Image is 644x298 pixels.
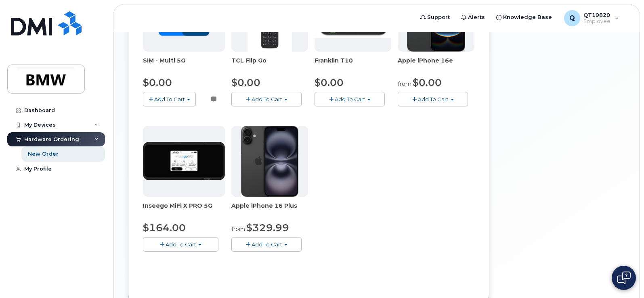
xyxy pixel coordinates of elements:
[468,13,485,21] span: Alerts
[252,96,282,102] span: Add To Cart
[398,92,468,106] button: Add To Cart
[315,56,391,73] div: Franklin T10
[413,77,442,88] span: $0.00
[427,13,450,21] span: Support
[231,237,302,251] button: Add To Cart
[315,77,344,88] span: $0.00
[335,96,365,102] span: Add To Cart
[583,18,610,25] span: Employee
[143,222,186,233] span: $164.00
[143,77,172,88] span: $0.00
[569,13,575,23] span: Q
[231,202,308,218] div: Apple iPhone 16 Plus
[252,241,282,248] span: Add To Cart
[491,9,558,25] a: Knowledge Base
[398,80,411,88] small: from
[143,237,218,251] button: Add To Cart
[617,271,631,284] img: Open chat
[415,9,455,25] a: Support
[143,142,225,180] img: cut_small_inseego_5G.jpg
[231,56,308,73] div: TCL Flip Go
[583,12,610,18] span: QT19820
[241,126,298,197] img: iphone_16_plus.png
[143,202,225,218] div: Inseego MiFi X PRO 5G
[166,241,196,248] span: Add To Cart
[503,13,552,21] span: Knowledge Base
[418,96,449,102] span: Add To Cart
[231,77,260,88] span: $0.00
[154,96,185,102] span: Add To Cart
[558,10,625,26] div: QT19820
[398,56,474,73] div: Apple iPhone 16e
[143,56,225,73] div: SIM - Multi 5G
[246,222,289,233] span: $329.99
[455,9,491,25] a: Alerts
[231,225,245,233] small: from
[315,92,385,106] button: Add To Cart
[143,92,196,106] button: Add To Cart
[231,92,302,106] button: Add To Cart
